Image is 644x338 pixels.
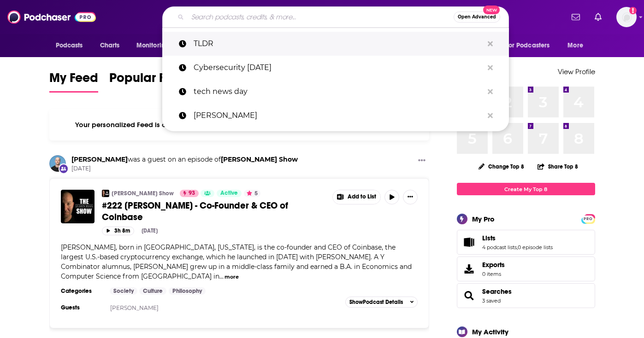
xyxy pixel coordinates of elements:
p: Cybersecurity Today [194,56,483,80]
a: Brian Armstrong [71,155,128,163]
a: Popular Feed [109,70,188,93]
span: Exports [482,261,505,269]
span: 0 items [482,271,505,277]
button: Change Top 8 [473,161,530,172]
span: Popular Feed [109,70,188,91]
span: Lists [457,230,595,255]
span: Show Podcast Details [349,299,403,305]
a: PRO [583,215,594,222]
input: Search podcasts, credits, & more... [188,10,454,24]
img: User Profile [616,7,637,27]
img: #222 Brian Armstrong - Co-Founder & CEO of Coinbase [61,190,95,223]
span: , [517,244,518,251]
span: More [567,39,583,52]
span: Active [220,189,238,198]
span: #222 [PERSON_NAME] - Co-Founder & CEO of Coinbase [102,200,288,223]
a: TLDR [162,32,509,56]
a: 4 podcast lists [482,244,517,251]
svg: Add a profile image [629,7,637,14]
a: Shawn Ryan Show [221,155,298,163]
p: tech news day [194,80,483,104]
button: Show More Button [403,190,418,204]
div: My Pro [472,215,495,223]
a: [PERSON_NAME] [110,304,159,311]
button: Show profile menu [616,7,637,27]
button: Share Top 8 [537,157,579,175]
h3: Categories [61,287,102,295]
img: Podchaser - Follow, Share and Rate Podcasts [7,8,96,26]
a: #222 [PERSON_NAME] - Co-Founder & CEO of Coinbase [102,200,326,223]
button: 5 [244,190,260,197]
span: Lists [482,234,496,242]
span: New [483,6,500,14]
p: TLDR [194,32,483,56]
span: Logged in as amaclellan [616,7,637,27]
a: Culture [139,287,166,295]
span: 93 [189,189,195,198]
p: jim love [194,104,483,128]
a: 3 saved [482,297,501,304]
button: more [225,273,239,281]
h3: Guests [61,304,102,311]
div: New Appearance [59,163,69,174]
span: Monitoring [136,39,169,52]
a: Philosophy [169,287,206,295]
a: Cybersecurity [DATE] [162,56,509,80]
button: open menu [49,37,95,54]
span: Searches [457,283,595,308]
span: Exports [460,262,479,275]
a: [PERSON_NAME] Show [112,190,174,197]
button: Show More Button [333,190,381,204]
a: My Feed [49,70,98,93]
span: [PERSON_NAME], born in [GEOGRAPHIC_DATA], [US_STATE], is the co-founder and CEO of Coinbase, the ... [61,243,412,280]
a: Lists [482,234,553,242]
button: 3h 8m [102,227,134,235]
button: Open AdvancedNew [454,12,500,23]
a: Searches [482,287,512,296]
span: Podcasts [56,39,83,52]
button: open menu [130,37,181,54]
span: Add to List [348,193,376,200]
a: Society [110,287,137,295]
img: Brian Armstrong [49,155,66,172]
a: Exports [457,256,595,281]
a: 93 [180,190,199,197]
a: tech news day [162,80,509,104]
a: Show notifications dropdown [591,9,605,25]
a: Charts [94,37,125,54]
a: [PERSON_NAME] [162,104,509,128]
span: [DATE] [71,165,298,173]
img: Shawn Ryan Show [102,190,109,197]
span: My Feed [49,70,98,91]
div: [DATE] [142,227,158,234]
button: open menu [561,37,595,54]
h3: was a guest on an episode of [71,155,298,164]
span: ... [219,272,224,280]
a: 0 episode lists [518,244,553,251]
a: Lists [460,236,479,249]
button: Show More Button [414,155,429,167]
a: Create My Top 8 [457,183,595,195]
button: open menu [500,37,563,54]
div: My Activity [472,327,508,336]
a: Show notifications dropdown [568,9,584,25]
div: Search podcasts, credits, & more... [162,6,509,28]
span: Open Advanced [458,15,496,19]
a: View Profile [558,67,595,76]
span: PRO [583,216,594,222]
div: Your personalized Feed is curated based on the Podcasts, Creators, Users, and Lists that you Follow. [49,109,430,140]
button: ShowPodcast Details [345,297,418,308]
span: For Podcasters [506,39,550,52]
a: Searches [460,289,479,302]
a: Active [217,190,242,197]
span: Charts [100,39,120,52]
